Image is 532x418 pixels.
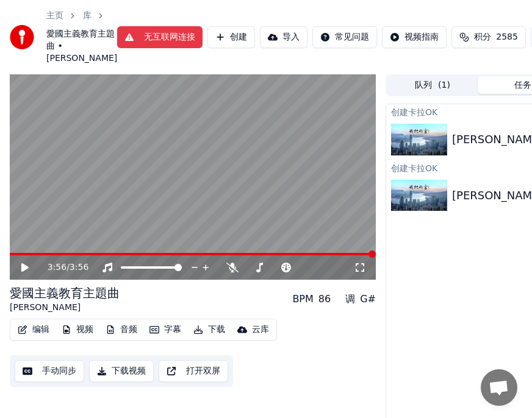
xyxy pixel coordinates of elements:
button: 音频 [101,321,142,338]
nav: breadcrumb [46,10,117,65]
span: ( 1 ) [438,79,450,91]
span: 3:56 [70,261,88,274]
button: 队列 [387,76,478,94]
span: 积分 [474,31,491,43]
button: 字幕 [145,321,186,338]
div: 打開聊天 [481,369,517,406]
span: 3:56 [48,261,66,274]
button: 下载视频 [89,360,154,382]
div: 调 [345,292,355,306]
div: 86 [318,292,331,306]
button: 创建 [207,26,255,48]
div: [PERSON_NAME] [10,302,120,314]
button: 视频指南 [382,26,447,48]
span: 2585 [496,31,518,43]
a: 主页 [46,10,63,22]
div: G# [360,292,376,306]
button: 编辑 [13,321,54,338]
button: 积分2585 [451,26,526,48]
button: 打开双屏 [159,360,228,382]
div: / [48,261,77,274]
img: youka [10,25,34,49]
div: 愛國主義教育主題曲 [10,285,120,302]
a: 库 [83,10,92,22]
span: 愛國主義教育主題曲 • [PERSON_NAME] [46,28,117,65]
button: 常见问题 [312,26,377,48]
div: 云库 [252,324,269,336]
div: BPM [292,292,313,306]
button: 导入 [260,26,307,48]
button: 手动同步 [15,360,84,382]
button: 无互联网连接 [117,26,203,48]
button: 视频 [57,321,98,338]
button: 下载 [189,321,230,338]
